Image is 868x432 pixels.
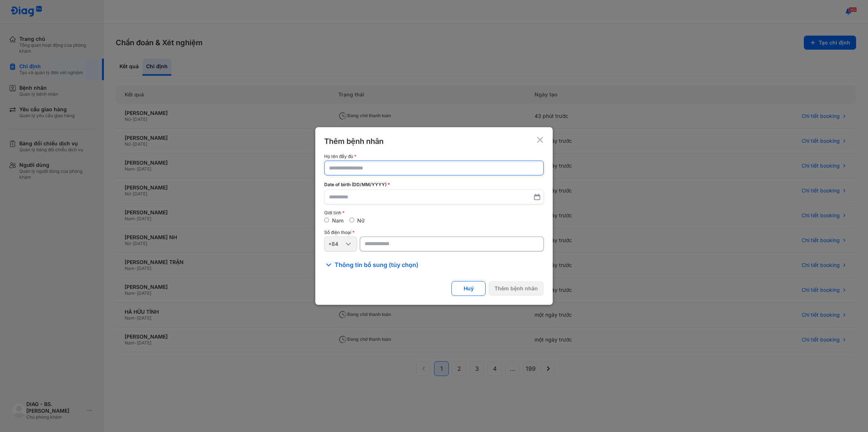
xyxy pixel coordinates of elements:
[324,210,544,215] div: Giới tính
[324,181,544,188] div: Date of birth (DD/MM/YYYY)
[324,230,544,235] div: Số điện thoại
[489,281,544,296] button: Thêm bệnh nhân
[332,217,343,224] label: Nam
[357,217,365,224] label: Nữ
[451,281,486,296] button: Huỷ
[324,136,384,146] div: Thêm bệnh nhân
[324,154,544,159] div: Họ tên đầy đủ
[335,260,418,269] span: Thông tin bổ sung (tùy chọn)
[328,241,344,247] div: +84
